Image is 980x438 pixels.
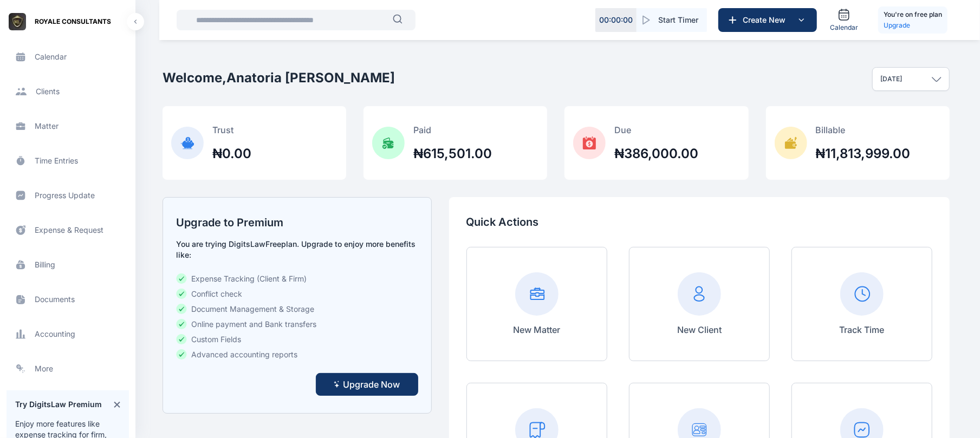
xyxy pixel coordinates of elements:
[176,239,418,260] p: You are trying DigitsLaw Free plan. Upgrade to enjoy more benefits like:
[513,323,560,336] p: New Matter
[176,215,418,230] h2: Upgrade to Premium
[7,356,129,382] a: more
[884,20,942,31] a: Upgrade
[191,334,241,345] span: Custom Fields
[637,8,707,32] button: Start Timer
[614,123,698,136] p: Due
[466,214,932,230] p: Quick Actions
[884,9,942,20] h5: You're on free plan
[816,145,911,162] h2: ₦11,813,999.00
[880,75,902,83] p: [DATE]
[839,323,884,336] p: Track Time
[212,123,251,136] p: Trust
[191,349,297,360] span: Advanced accounting reports
[413,123,492,136] p: Paid
[614,145,698,162] h2: ₦386,000.00
[343,378,400,391] span: Upgrade Now
[15,399,102,410] h4: Try DigitsLaw Premium
[35,16,111,27] span: ROYALE CONSULTANTS
[718,8,817,32] button: Create New
[191,304,314,315] span: Document Management & Storage
[826,4,862,36] a: Calendar
[413,145,492,162] h2: ₦615,501.00
[7,113,129,139] a: matter
[316,373,418,396] button: Upgrade Now
[212,145,251,162] h2: ₦0.00
[191,319,316,330] span: Online payment and Bank transfers
[599,15,633,25] p: 00 : 00 : 00
[830,23,858,32] span: Calendar
[738,15,795,25] span: Create New
[191,289,242,299] span: Conflict check
[816,123,911,136] p: Billable
[7,252,129,278] a: billing
[7,182,129,208] a: progress update
[7,148,129,174] a: time entries
[677,323,722,336] p: New Client
[7,286,129,312] a: documents
[163,69,395,87] h2: Welcome, Anatoria [PERSON_NAME]
[7,217,129,243] a: expense & request
[658,15,698,25] span: Start Timer
[7,321,129,347] a: accounting
[7,44,129,70] a: calendar
[7,79,129,104] a: clients
[191,273,307,284] span: Expense Tracking (Client & Firm)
